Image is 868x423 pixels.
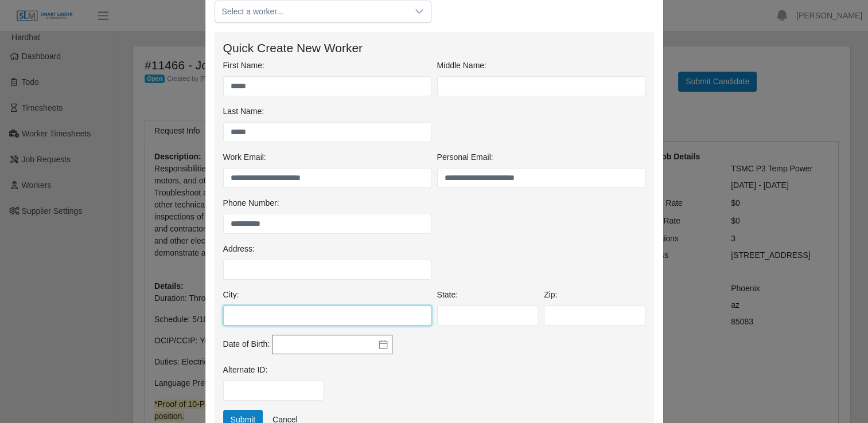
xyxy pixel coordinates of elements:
[437,151,493,163] label: Personal Email:
[223,105,264,117] label: Last Name:
[223,41,645,55] h4: Quick Create New Worker
[223,243,255,255] label: Address:
[544,289,557,301] label: Zip:
[9,9,428,22] body: Rich Text Area. Press ALT-0 for help.
[437,289,458,301] label: State:
[437,60,486,72] label: Middle Name:
[223,151,266,163] label: Work Email:
[223,289,239,301] label: City:
[223,338,270,350] label: Date of Birth:
[223,60,264,72] label: First Name:
[223,197,279,209] label: Phone Number:
[223,364,268,376] label: Alternate ID:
